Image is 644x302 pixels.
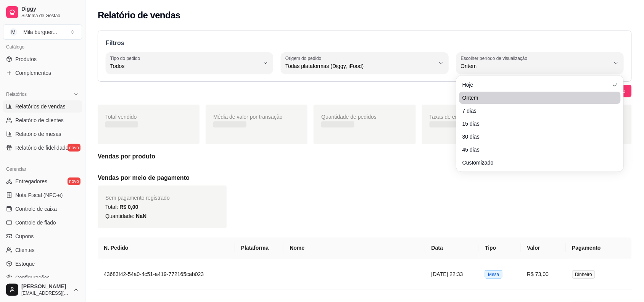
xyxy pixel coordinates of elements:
[283,237,425,258] th: Nome
[566,237,632,258] th: Pagamento
[21,13,79,19] span: Sistema de Gestão
[15,205,57,213] span: Controle de caixa
[98,258,235,290] td: 43683f42-54a0-4c51-a419-772165cab023
[485,270,502,279] span: Mesa
[462,81,610,89] span: Hoje
[15,144,68,152] span: Relatório de fidelidade
[462,159,610,166] span: Customizado
[462,146,610,153] span: 45 dias
[3,41,82,53] div: Catálogo
[572,270,596,279] span: Dinheiro
[105,213,147,219] span: Quantidade:
[285,62,435,70] span: Todas plataformas (Diggy, iFood)
[21,6,79,13] span: Diggy
[105,195,170,201] span: Sem pagamento registrado
[23,28,57,36] div: Mila burguer ...
[15,219,56,226] span: Controle de fiado
[430,114,470,120] span: Taxas de entrega
[241,265,260,284] img: diggy
[213,114,282,120] span: Média de valor por transação
[21,290,70,296] span: [EMAIL_ADDRESS][DOMAIN_NAME]
[3,24,82,40] button: Select a team
[462,94,610,102] span: Ontem
[15,69,51,77] span: Complementos
[235,237,284,258] th: Plataforma
[105,204,138,210] span: Total:
[15,178,47,185] span: Entregadores
[6,91,27,97] span: Relatórios
[462,120,610,128] span: 15 dias
[15,260,35,268] span: Estoque
[462,133,610,141] span: 30 dias
[479,237,521,258] th: Tipo
[521,237,566,258] th: Valor
[285,55,324,61] label: Origem do pedido
[110,62,259,70] span: Todos
[461,62,610,70] span: Ontem
[98,237,235,258] th: N. Pedido
[425,258,479,290] td: [DATE] 22:33
[15,103,66,110] span: Relatórios de vendas
[119,204,138,210] span: R$ 0,00
[98,173,632,182] h5: Vendas por meio de pagamento
[98,9,180,21] h2: Relatório de vendas
[425,237,479,258] th: Data
[15,233,34,240] span: Cupons
[461,55,530,61] label: Escolher período de visualização
[106,39,624,48] p: Filtros
[15,116,64,124] span: Relatório de clientes
[136,213,147,219] span: NaN
[15,274,50,281] span: Configurações
[10,28,17,36] span: M
[110,55,143,61] label: Tipo do pedido
[3,163,82,175] div: Gerenciar
[462,107,610,115] span: 7 dias
[98,152,632,161] h5: Vendas por produto
[15,246,35,254] span: Clientes
[105,114,137,120] span: Total vendido
[321,114,377,120] span: Quantidade de pedidos
[15,55,37,63] span: Produtos
[21,283,70,290] span: [PERSON_NAME]
[15,191,63,199] span: Nota Fiscal (NFC-e)
[521,258,566,290] td: R$ 73,00
[15,130,61,138] span: Relatório de mesas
